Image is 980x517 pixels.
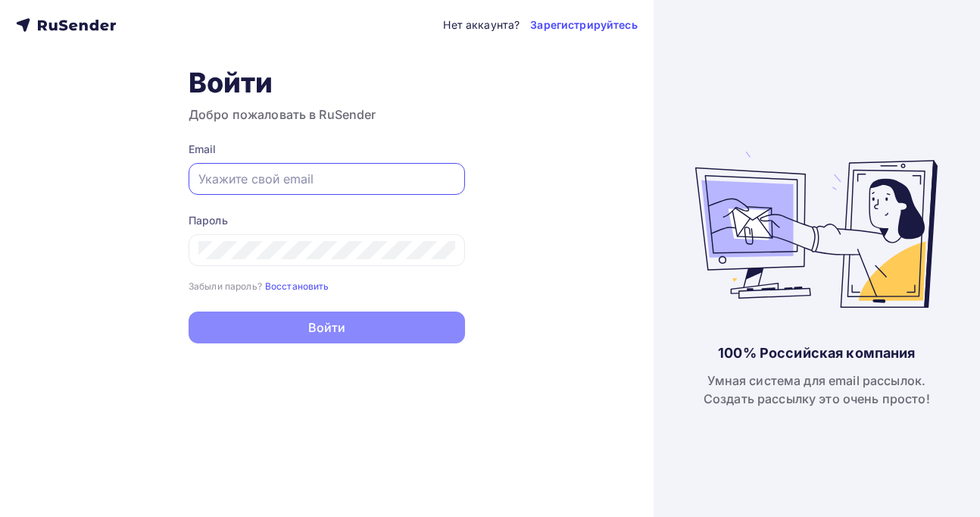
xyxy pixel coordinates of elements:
div: Умная система для email рассылок. Создать рассылку это очень просто! [704,371,930,408]
button: Войти [189,312,465,343]
small: Восстановить [265,280,329,292]
input: Укажите свой email [198,170,455,188]
div: Пароль [189,213,465,228]
a: Зарегистрируйтесь [530,17,637,33]
small: Забыли пароль? [189,280,262,292]
div: Нет аккаунта? [443,17,520,33]
h1: Войти [189,66,465,99]
div: Email [189,142,465,157]
a: Восстановить [265,279,329,292]
h3: Добро пожаловать в RuSender [189,105,465,124]
div: 100% Российская компания [718,344,915,362]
